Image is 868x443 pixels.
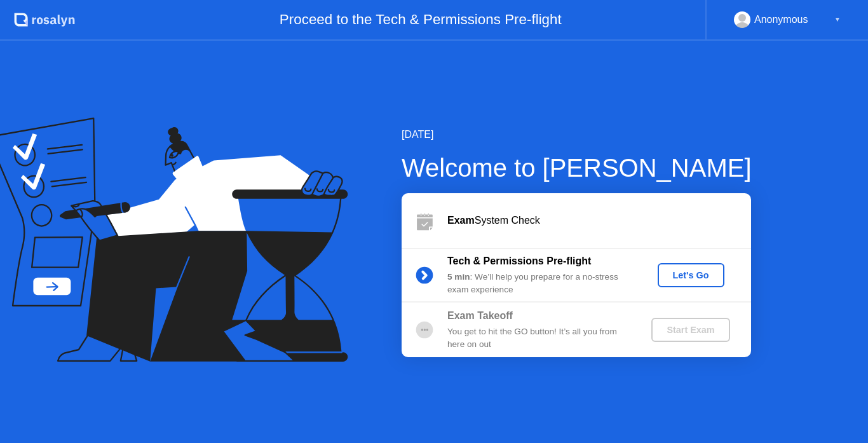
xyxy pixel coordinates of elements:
[402,127,752,142] div: [DATE]
[447,271,630,297] div: : We’ll help you prepare for a no-stress exam experience
[447,256,591,266] b: Tech & Permissions Pre-flight
[651,318,729,342] button: Start Exam
[656,325,724,335] div: Start Exam
[447,213,751,228] div: System Check
[663,270,719,280] div: Let's Go
[754,11,808,28] div: Anonymous
[658,263,724,287] button: Let's Go
[402,149,752,187] div: Welcome to [PERSON_NAME]
[834,11,841,28] div: ▼
[447,272,470,282] b: 5 min
[447,325,630,351] div: You get to hit the GO button! It’s all you from here on out
[447,215,475,226] b: Exam
[447,310,513,321] b: Exam Takeoff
